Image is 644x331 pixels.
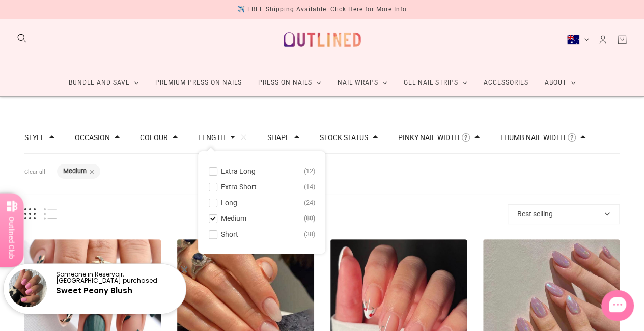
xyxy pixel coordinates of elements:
span: products [57,209,508,219]
button: Filter by Colour [140,134,168,141]
a: Bundle and Save [61,69,147,96]
span: Medium [221,214,246,223]
span: 80 [304,212,315,225]
button: List view [44,208,57,220]
span: 12 [304,165,315,177]
button: Short 38 [208,228,315,240]
span: 24 [304,197,315,209]
button: Filter by Length [198,134,226,141]
a: Nail Wraps [329,69,396,96]
button: Filter by Occasion [75,134,110,141]
button: Search [16,33,27,44]
button: Grid view [24,208,36,220]
a: Accessories [475,69,537,96]
button: Extra Long 12 [208,165,315,177]
div: ✈️ FREE Shipping Available. Click Here for More Info [237,4,407,15]
button: Best selling [508,204,620,224]
a: Premium Press On Nails [147,69,250,96]
a: Outlined [277,18,367,61]
a: About [537,69,584,96]
button: Medium 80 [208,212,315,225]
button: Australia [567,35,589,45]
span: Extra Long [221,167,256,175]
span: Long [221,199,237,207]
span: 38 [304,228,315,240]
span: 14 [304,181,315,193]
a: Gel Nail Strips [396,69,475,96]
a: Press On Nails [250,69,329,96]
button: Medium [63,168,87,175]
a: Sweet Peony Blush [56,285,132,296]
button: Filter by Style [24,134,45,141]
a: Cart [617,34,628,45]
button: Long 24 [208,197,315,209]
button: Filter by Shape [267,134,290,141]
span: Short [221,230,238,238]
button: Clear filters by Length [240,134,247,141]
a: Account [597,34,608,45]
button: Filter by Pinky Nail Width [398,134,459,141]
p: Someone in Reservoir, [GEOGRAPHIC_DATA] purchased [56,271,177,284]
span: Extra Short [221,183,257,191]
b: Medium [63,167,87,175]
button: Clear all filters [24,164,45,180]
button: Extra Short 14 [208,181,315,193]
button: Filter by Thumb Nail Width [500,134,565,141]
button: Filter by Stock status [320,134,368,141]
